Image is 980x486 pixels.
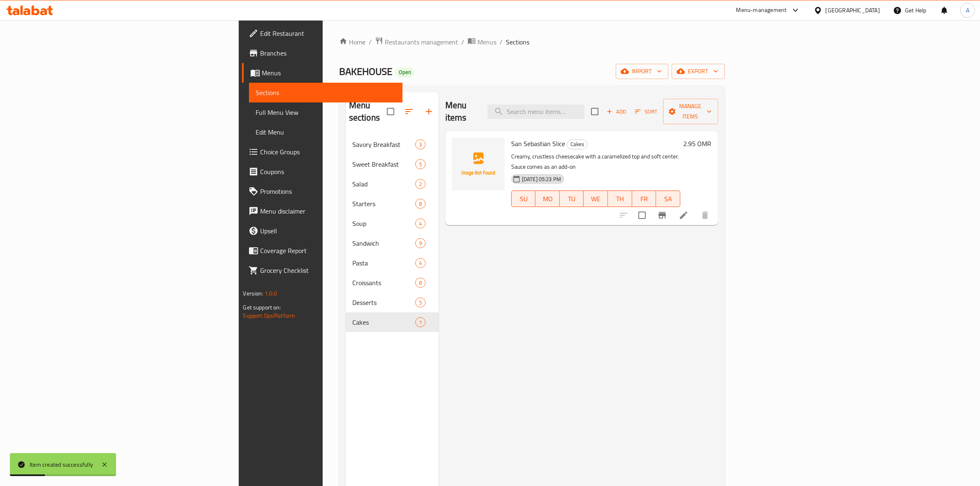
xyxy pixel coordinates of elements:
div: Sandwich9 [346,233,439,253]
span: San Sebastian Slice [511,137,565,150]
span: Add item [603,105,630,118]
span: Branches [260,48,396,58]
div: items [415,258,426,268]
h2: Menu items [445,99,477,124]
span: 9 [416,240,425,247]
nav: Menu sections [346,131,439,335]
button: SU [511,191,535,207]
a: Menus [468,37,496,47]
div: items [415,278,426,288]
span: Promotions [260,186,396,196]
span: Manage items [670,101,712,122]
span: Edit Menu [256,127,396,137]
button: WE [584,191,608,207]
div: Desserts5 [346,293,439,312]
a: Branches [242,43,403,63]
a: Upsell [242,221,403,241]
div: Savory Breakfast [352,140,415,149]
span: Pasta [352,258,415,268]
img: San Sebastian Slice [452,138,505,191]
button: Sort [633,105,660,118]
li: / [461,37,464,47]
span: Starters [352,199,415,209]
span: Open [396,69,414,76]
span: [DATE] 05:23 PM [519,175,564,183]
a: Coverage Report [242,241,403,260]
div: Sandwich [352,238,415,248]
span: 4 [416,259,425,267]
h6: 2.95 OMR [684,138,712,149]
span: Desserts [352,298,415,307]
span: Sort sections [399,102,419,121]
span: Soup [352,219,415,228]
span: Menus [262,68,396,78]
span: Croissants [352,278,415,288]
span: 1 [416,319,425,326]
span: 8 [416,279,425,287]
button: export [672,64,725,79]
span: Upsell [260,226,396,236]
button: FR [632,191,656,207]
a: Edit Menu [249,122,403,142]
div: [GEOGRAPHIC_DATA] [826,6,880,15]
span: 2 [416,180,425,188]
span: Get support on: [243,302,281,313]
span: Select to update [633,207,651,224]
nav: breadcrumb [339,37,725,47]
span: TH [611,193,629,205]
span: WE [587,193,605,205]
span: 5 [416,299,425,307]
span: SU [515,193,532,205]
a: Menus [242,63,403,83]
div: items [415,238,426,248]
span: Menus [477,37,496,47]
button: delete [695,205,715,225]
span: Sweet Breakfast [352,159,415,169]
span: 5 [416,160,425,168]
span: Full Menu View [256,107,396,117]
div: Salad2 [346,174,439,194]
button: TH [608,191,632,207]
button: Manage items [663,99,718,124]
div: Soup4 [346,214,439,233]
div: items [415,298,426,307]
div: Item created successfully [30,460,93,469]
span: 4 [416,220,425,228]
div: items [415,219,426,228]
span: Coverage Report [260,246,396,256]
span: Sections [506,37,529,47]
span: Select all sections [382,103,399,120]
span: SA [659,193,677,205]
button: Branch-specific-item [652,205,672,225]
div: Open [396,67,414,77]
span: Cakes [567,140,587,149]
span: Edit Restaurant [260,28,396,38]
button: MO [535,191,560,207]
div: Sweet Breakfast5 [346,154,439,174]
span: FR [635,193,653,205]
button: Add section [419,102,439,121]
div: items [415,199,426,209]
div: Menu-management [736,5,787,15]
a: Sections [249,83,403,102]
div: Pasta4 [346,253,439,273]
input: search [487,105,584,119]
div: items [415,159,426,169]
a: Edit menu item [679,210,689,220]
div: Cakes1 [346,312,439,332]
span: Grocery Checklist [260,265,396,275]
span: TU [563,193,581,205]
span: Menu disclaimer [260,206,396,216]
a: Coupons [242,162,403,181]
div: items [415,140,426,149]
span: Select section [586,103,603,120]
div: Savory Breakfast3 [346,135,439,154]
div: Salad [352,179,415,189]
span: Sections [256,88,396,98]
span: 3 [416,141,425,149]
